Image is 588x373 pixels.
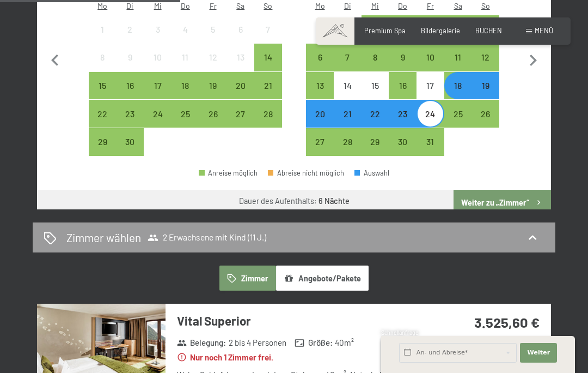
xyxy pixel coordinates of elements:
div: Thu Oct 02 2025 [389,15,416,43]
div: 5 [200,25,226,51]
div: 22 [363,110,388,135]
div: Thu Oct 23 2025 [389,100,416,128]
div: Anreise möglich [416,128,444,156]
div: Tue Oct 28 2025 [334,128,362,156]
div: Anreise möglich [416,15,444,43]
div: 6 [307,53,333,79]
h3: Vital Superior [177,312,435,329]
div: Anreise möglich [334,100,362,128]
button: Weiter [520,343,557,363]
div: 8 [90,53,115,79]
div: Anreise möglich [199,100,227,128]
abbr: Montag [97,1,107,10]
div: Mon Oct 27 2025 [306,128,334,156]
div: Sun Oct 26 2025 [471,100,499,128]
div: 7 [255,25,281,51]
strong: 3.525,60 € [474,314,540,330]
div: Sun Sep 07 2025 [254,15,282,43]
div: Anreise möglich [416,44,444,71]
a: Bildergalerie [421,26,460,35]
div: Wed Sep 03 2025 [144,15,171,43]
div: 22 [90,110,115,135]
div: 11 [445,53,471,79]
div: Anreise möglich [334,128,362,156]
div: Anreise möglich [444,15,472,43]
a: BUCHEN [475,26,502,35]
div: Auswahl [354,170,389,177]
div: Anreise möglich [416,100,444,128]
div: Anreise nicht möglich [171,44,199,71]
div: Anreise möglich [471,44,499,71]
div: Anreise nicht möglich [171,15,199,43]
div: Anreise nicht möglich [254,15,282,43]
abbr: Sonntag [481,1,490,10]
div: Anreise möglich [306,100,334,128]
div: Sun Sep 28 2025 [254,100,282,128]
div: 12 [473,53,498,79]
div: 14 [255,53,281,79]
div: Anreise möglich [199,170,258,177]
div: Thu Oct 09 2025 [389,44,416,71]
div: 21 [255,81,281,107]
div: 19 [200,81,226,107]
strong: Größe : [295,337,333,348]
div: Anreise möglich [362,15,389,43]
div: Fri Oct 10 2025 [416,44,444,71]
div: Anreise möglich [362,100,389,128]
div: Anreise möglich [389,100,416,128]
div: Anreise nicht möglich [334,72,362,100]
div: 20 [228,81,253,107]
div: Tue Sep 30 2025 [117,128,144,156]
div: Anreise möglich [471,15,499,43]
div: Tue Oct 21 2025 [334,100,362,128]
div: Sun Oct 19 2025 [471,72,499,100]
div: Anreise nicht möglich [362,72,389,100]
b: 6 Nächte [318,196,350,206]
div: 25 [445,110,471,135]
div: 24 [418,110,443,135]
div: Sun Oct 12 2025 [471,44,499,71]
div: Mon Sep 15 2025 [89,72,117,100]
div: Wed Sep 24 2025 [144,100,171,128]
div: 10 [145,53,170,79]
div: Anreise möglich [362,44,389,71]
div: 9 [118,53,143,79]
button: Zimmer [219,266,276,291]
div: Tue Oct 14 2025 [334,72,362,100]
div: 25 [173,110,198,135]
div: 29 [363,137,388,163]
abbr: Sonntag [264,1,272,10]
div: 23 [390,110,415,135]
div: Sun Oct 05 2025 [471,15,499,43]
div: Mon Oct 20 2025 [306,100,334,128]
h2: Zimmer wählen [66,230,141,245]
div: 3 [145,25,170,51]
div: 24 [145,110,170,135]
div: Sun Sep 14 2025 [254,44,282,71]
div: Anreise möglich [171,72,199,100]
div: Anreise möglich [444,44,472,71]
div: Anreise nicht möglich [144,15,171,43]
div: 26 [473,110,498,135]
div: 17 [418,81,443,107]
div: Anreise möglich [334,44,362,71]
div: Anreise möglich [471,72,499,100]
div: 12 [200,53,226,79]
div: 18 [173,81,198,107]
div: Abreise nicht möglich [268,170,344,177]
abbr: Samstag [454,1,462,10]
div: Fri Oct 24 2025 [416,100,444,128]
div: Anreise nicht möglich [226,15,254,43]
div: 2 [118,25,143,51]
div: Anreise möglich [306,72,334,100]
div: Thu Sep 25 2025 [171,100,199,128]
span: 2 Erwachsene mit Kind (11 J.) [148,232,266,243]
div: Anreise möglich [444,72,472,100]
div: Wed Oct 08 2025 [362,44,389,71]
div: Thu Sep 04 2025 [171,15,199,43]
div: Anreise möglich [254,100,282,128]
div: 31 [418,137,443,163]
div: Anreise möglich [144,100,171,128]
div: Tue Sep 23 2025 [117,100,144,128]
div: 16 [390,81,415,107]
